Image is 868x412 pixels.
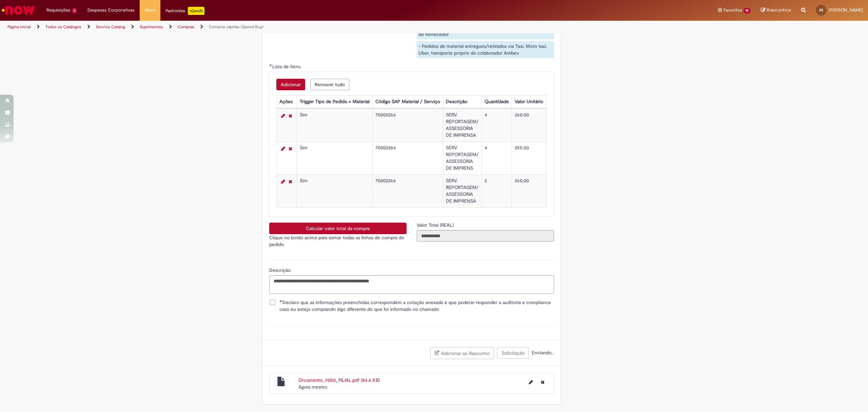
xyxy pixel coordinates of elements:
[276,96,297,108] th: Ações
[537,377,549,388] button: Excluir Orcamento_9050_FILIAL.pdf
[512,142,546,175] td: 255,00
[269,267,292,273] span: Descrição
[767,7,791,13] span: Rascunhos
[443,96,481,108] th: Descrição
[372,175,443,208] td: 70002266
[481,96,512,108] th: Quantidade
[298,384,327,390] time: 28/08/2025 10:23:06
[7,24,31,30] a: Página inicial
[761,7,791,14] a: Rascunhos
[165,7,204,15] div: Padroniza
[1,3,36,17] img: ServiceNow
[546,175,589,208] td: 520,00
[417,41,554,58] div: - Pedidos de material entregues/retirados via Taxi, Moto taxi, Uber, transporte próprio do colabo...
[272,63,302,70] span: Lista de Itens
[481,109,512,142] td: 4
[530,350,554,356] span: Enviando...
[287,112,294,120] a: Remover linha 1
[5,21,574,33] ul: Trilhas de página
[276,79,305,90] button: Add a row for Lista de Itens
[297,109,372,142] td: Sim
[443,175,481,208] td: SERV. REPORTAGEM/ ASSESSORIA DE IMPRENSA
[72,8,77,14] span: 2
[310,79,349,90] button: Remove all rows for Lista de Itens
[45,24,81,30] a: Todos os Catálogos
[829,7,863,13] span: [PERSON_NAME]
[546,109,589,142] td: 1.040,00
[443,142,481,175] td: SERV. REPORTAGEM/ ASSESSORIA DE IMPRENS
[525,377,537,388] button: Editar nome de arquivo Orcamento_9050_FILIAL.pdf
[724,7,742,14] span: Favoritos
[269,64,272,67] span: Obrigatório Preenchido
[209,24,263,30] a: Compras rápidas (Speed Buy)
[287,177,294,186] a: Remover linha 3
[87,7,135,14] span: Despesas Corporativas
[188,7,204,15] p: +GenAi
[372,109,443,142] td: 70002266
[744,8,751,14] span: 10
[417,222,455,228] label: Somente leitura - Valor Total (REAL)
[269,275,554,294] textarea: Descrição
[372,142,443,175] td: 70002266
[298,377,380,383] a: Orcamento_9050_FILIAL.pdf (84.6 KB)
[140,24,163,30] a: Suprimentos
[512,96,546,108] th: Valor Unitário
[269,223,407,234] button: Calcular valor total da compra
[512,175,546,208] td: 260,00
[287,145,294,153] a: Remover linha 2
[298,384,327,390] span: Agora mesmo
[417,222,455,228] span: Somente leitura - Valor Total (REAL)
[297,142,372,175] td: Sim
[279,300,282,302] span: Obrigatório Preenchido
[297,96,372,108] th: Trigger Tipo de Pedido = Material
[279,177,287,186] a: Editar Linha 3
[512,109,546,142] td: 260,00
[372,96,443,108] th: Código SAP Material / Serviço
[546,96,589,108] th: Valor Total Moeda
[297,175,372,208] td: Sim
[178,24,194,30] a: Compras
[96,24,125,30] a: Service Catalog
[269,234,407,248] p: Clique no botão acima para somar todas as linhas de compra do pedido.
[417,230,554,242] input: Valor Total (REAL)
[145,7,155,14] span: More
[279,112,287,120] a: Editar Linha 1
[546,142,589,175] td: 1.020,00
[481,142,512,175] td: 4
[279,299,554,313] span: Declaro que as informações preenchidas correspondem a cotação anexada e que poderei responder a a...
[481,175,512,208] td: 2
[279,145,287,153] a: Editar Linha 2
[443,109,481,142] td: SERV. REPORTAGEM/ ASSESSORIA DE IMPRENSA
[819,8,823,12] span: SS
[46,7,70,14] span: Requisições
